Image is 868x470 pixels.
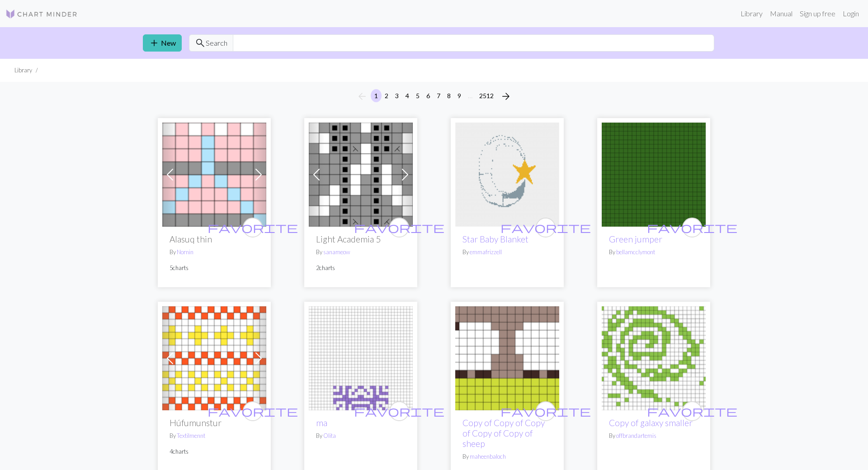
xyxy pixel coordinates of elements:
p: 4 charts [170,447,259,456]
button: 5 [412,89,423,102]
button: favourite [682,218,702,237]
p: By [170,432,259,440]
a: Manual [766,5,796,23]
a: maheenbaloch [470,453,506,460]
p: 2 charts [316,264,406,272]
i: favourite [500,218,591,237]
button: 9 [454,89,465,102]
span: favorite [647,220,737,234]
span: favorite [208,404,298,418]
a: Nornin [177,248,193,256]
p: By [316,432,406,440]
button: favourite [243,401,263,421]
a: Green jumper [609,234,662,244]
a: Star Baby Blanket [455,169,559,178]
p: 5 charts [170,264,259,272]
a: New [143,34,182,52]
span: favorite [647,404,737,418]
button: 8 [443,89,454,102]
img: galaxy smaller [602,306,706,410]
a: Húfumunstur [162,353,266,361]
span: favorite [354,404,444,418]
button: favourite [682,401,702,421]
a: Light Academia 5 [309,169,413,178]
button: Next [497,89,515,104]
img: Light Academia 5 [309,123,413,227]
i: Next [500,91,511,102]
h2: Light Academia 5 [316,234,406,244]
button: favourite [243,218,263,237]
img: Húfumunstur [162,306,266,410]
img: Chart A [162,123,266,227]
span: Search [206,38,227,48]
a: ma [309,353,413,361]
button: 2512 [476,89,497,102]
span: favorite [500,220,591,234]
a: emmafrizzell [470,248,502,256]
img: Logo [5,9,78,19]
a: galaxy smaller [602,353,706,361]
a: Olita [323,432,336,439]
a: Chart A [162,169,266,178]
span: arrow_forward [500,90,511,103]
p: By [462,452,552,461]
a: Star Baby Blanket [462,234,528,244]
a: Copy of Copy of Copy of Copy of Copy of sheep [462,418,545,449]
a: Green jumper [602,169,706,178]
img: ma [309,306,413,410]
button: 6 [423,89,434,102]
span: add [149,37,160,49]
button: 2 [381,89,392,102]
i: favourite [208,402,298,420]
img: Green jumper [602,123,706,227]
span: search [195,37,206,49]
p: By [170,248,259,256]
a: sanameow [323,248,350,256]
img: sheep [455,306,559,410]
a: Copy of galaxy smaller [609,418,693,428]
i: favourite [647,402,737,420]
li: Library [14,66,32,75]
a: bellamcclymont [616,248,655,256]
p: By [462,248,552,256]
h2: Húfumunstur [170,418,259,428]
button: 4 [402,89,413,102]
i: favourite [354,218,444,237]
button: 1 [371,89,382,102]
i: favourite [647,218,737,237]
nav: Page navigation [353,89,515,104]
h2: Alasuq thin [170,234,259,244]
span: favorite [500,404,591,418]
a: offbrandartemis [616,432,656,439]
button: favourite [536,401,556,421]
button: favourite [536,218,556,237]
a: sheep [455,353,559,361]
a: Login [839,5,863,23]
i: favourite [354,402,444,420]
i: favourite [208,218,298,237]
button: 3 [392,89,402,102]
button: 7 [433,89,444,102]
button: favourite [389,401,409,421]
img: Star Baby Blanket [455,123,559,227]
span: favorite [208,220,298,234]
p: By [609,432,698,440]
button: favourite [389,218,409,237]
a: Library [737,5,766,23]
a: Sign up free [796,5,839,23]
span: favorite [354,220,444,234]
p: By [316,248,406,256]
i: favourite [500,402,591,420]
p: By [609,248,698,256]
a: Textilmennt [177,432,205,439]
a: ma [316,418,327,428]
